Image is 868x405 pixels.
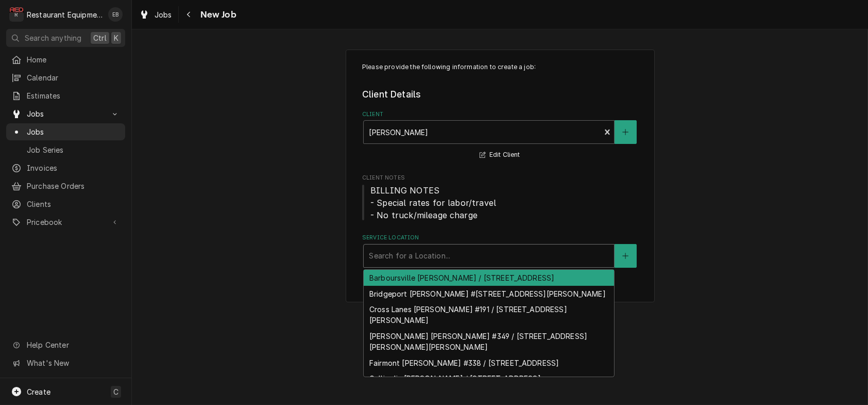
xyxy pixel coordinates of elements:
[108,7,123,22] div: EB
[615,120,636,144] button: Create New Client
[27,217,105,228] span: Pricebook
[27,126,120,137] span: Jobs
[6,141,125,158] a: Job Series
[113,386,118,397] span: C
[6,159,125,176] a: Invoices
[27,54,120,65] span: Home
[27,163,120,173] span: Invoices
[6,123,125,140] a: Jobs
[364,286,614,302] div: Bridgeport [PERSON_NAME] #[STREET_ADDRESS][PERSON_NAME]
[364,355,614,371] div: Fairmont [PERSON_NAME] #338 / [STREET_ADDRESS]
[135,6,176,23] a: Jobs
[6,29,125,47] button: Search anythingCtrlK
[364,270,614,286] div: Barboursville [PERSON_NAME] / [STREET_ADDRESS]
[346,50,655,303] div: Job Create/Update
[27,144,120,155] span: Job Series
[27,108,105,119] span: Jobs
[370,185,496,220] span: BILLING NOTES - Special rates for labor/travel - No truck/mileage charge
[362,234,638,242] label: Service Location
[364,328,614,355] div: [PERSON_NAME] [PERSON_NAME] #349 / [STREET_ADDRESS][PERSON_NAME][PERSON_NAME]
[6,214,125,231] a: Go to Pricebook
[478,149,521,161] button: Edit Client
[6,336,125,353] a: Go to Help Center
[622,252,628,260] svg: Create New Location
[362,110,638,161] div: Client
[362,234,638,267] div: Service Location
[155,9,172,20] span: Jobs
[27,72,120,83] span: Calendar
[6,354,125,371] a: Go to What's New
[615,244,636,268] button: Create New Location
[6,51,125,68] a: Home
[362,62,638,72] p: Please provide the following information to create a job:
[6,69,125,86] a: Calendar
[362,110,638,119] label: Client
[362,88,638,101] legend: Client Details
[181,6,197,23] button: Navigate back
[6,177,125,195] a: Purchase Orders
[108,7,123,22] div: Emily Bird's Avatar
[114,33,118,43] span: K
[362,184,638,221] span: Client Notes
[27,181,120,191] span: Purchase Orders
[6,105,125,122] a: Go to Jobs
[6,87,125,104] a: Estimates
[362,174,638,182] span: Client Notes
[364,370,614,386] div: Gallipolis [PERSON_NAME] / [STREET_ADDRESS]
[93,33,107,43] span: Ctrl
[364,301,614,328] div: Cross Lanes [PERSON_NAME] #191 / [STREET_ADDRESS][PERSON_NAME]
[27,9,103,20] div: Restaurant Equipment Diagnostics
[25,33,81,43] span: Search anything
[27,339,119,350] span: Help Center
[362,62,638,268] div: Job Create/Update Form
[27,90,120,101] span: Estimates
[362,174,638,221] div: Client Notes
[6,196,125,213] a: Clients
[27,387,50,396] span: Create
[27,358,119,368] span: What's New
[197,8,236,22] span: New Job
[27,199,120,209] span: Clients
[622,128,628,136] svg: Create New Client
[9,7,24,22] div: R
[9,7,24,22] div: Restaurant Equipment Diagnostics's Avatar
